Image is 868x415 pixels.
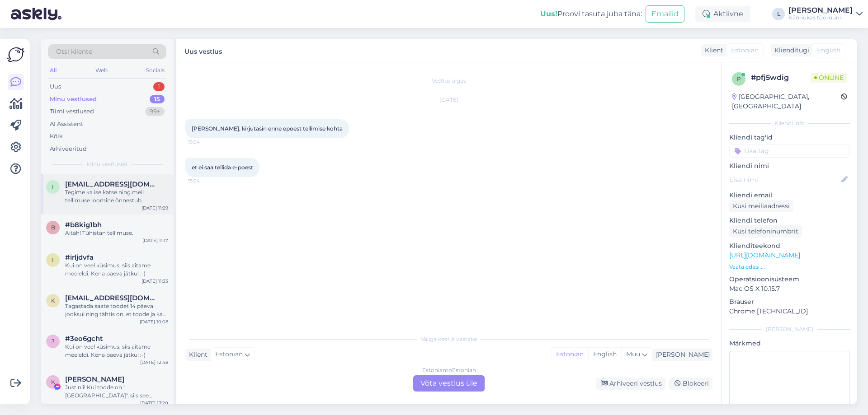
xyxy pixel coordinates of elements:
[215,350,243,359] span: Estonian
[737,75,741,82] span: p
[50,95,97,104] div: Minu vestlused
[142,278,168,284] div: [DATE] 11:33
[730,175,840,185] input: Lisa nimi
[50,132,63,141] div: Kõik
[65,188,168,205] div: Tegime ka ise katse ning meil tellimuse loomine õnnestub.
[65,229,168,237] div: Aitäh! Tühistan tellimuse.
[48,65,58,76] div: All
[669,378,712,390] div: Blokeeri
[732,92,841,111] div: [GEOGRAPHIC_DATA], [GEOGRAPHIC_DATA]
[65,335,103,343] span: #3eo6gcht
[142,237,168,244] div: [DATE] 11:17
[596,378,665,390] div: Arhiveeri vestlus
[94,65,109,76] div: Web
[788,14,853,21] div: Kännukas tööruum
[7,46,24,63] img: Askly Logo
[50,120,83,129] div: AI Assistent
[695,6,750,22] div: Aktiivne
[51,378,55,385] span: K
[729,225,802,238] div: Küsi telefoninumbrit
[188,139,222,145] span: 15:04
[140,318,168,325] div: [DATE] 10:08
[413,375,485,392] div: Võta vestlus üle
[626,350,640,358] span: Muu
[772,8,785,20] div: L
[588,348,621,361] div: English
[701,46,723,55] div: Klient
[540,9,642,19] div: Proovi tasuta juba täna:
[153,82,165,91] div: 1
[65,302,168,318] div: Tagastada saate toodet 14 päeva jooksul ning tähtis on, et toode ja ka pakend oleks uueväärne.
[422,366,476,374] div: Estonian to Estonian
[87,160,127,168] span: Minu vestlused
[51,297,55,304] span: k
[52,338,55,345] span: 3
[729,119,850,127] div: Kliendi info
[65,375,124,383] span: Kadri Tulev
[540,9,557,18] b: Uus!
[192,125,343,132] span: [PERSON_NAME], kirjutasin enne epoest tellimise kohta
[50,107,94,116] div: Tiimi vestlused
[185,77,712,85] div: Vestlus algas
[56,47,92,56] span: Otsi kliente
[140,359,168,366] div: [DATE] 12:48
[788,7,853,14] div: [PERSON_NAME]
[65,294,159,302] span: kaia.kirsimagi@gmail.com
[552,348,588,361] div: Estonian
[729,275,850,284] p: Operatsioonisüsteem
[788,7,863,21] a: [PERSON_NAME]Kännukas tööruum
[646,5,684,23] button: Emailid
[184,44,222,56] label: Uus vestlus
[65,180,159,188] span: info@konoven.dev
[729,297,850,307] p: Brauser
[185,335,712,343] div: Valige keel ja vastake
[142,205,168,211] div: [DATE] 11:29
[771,46,809,55] div: Klienditugi
[817,46,840,55] span: English
[65,383,168,400] div: Just nii! Kui toode on "[GEOGRAPHIC_DATA]", siis see tähendab seda, et on esinduses olemas.
[144,65,166,76] div: Socials
[729,161,850,171] p: Kliendi nimi
[51,224,55,231] span: b
[65,343,168,359] div: Kui on veel küsimus, siis aitame meeleldi. Kena päeva jätku! :-)
[729,325,850,333] div: [PERSON_NAME]
[52,256,54,263] span: i
[65,221,102,229] span: #b8kig1bh
[150,95,165,104] div: 15
[140,400,168,406] div: [DATE] 17:20
[729,284,850,294] p: Mac OS X 10.15.7
[52,183,54,190] span: i
[185,350,208,359] div: Klient
[729,133,850,142] p: Kliendi tag'id
[729,144,850,158] input: Lisa tag
[729,191,850,200] p: Kliendi email
[652,350,710,359] div: [PERSON_NAME]
[192,164,253,171] span: et ei saa tellida e-poest
[729,241,850,251] p: Klienditeekond
[751,72,811,83] div: # pfj5wdig
[729,307,850,316] p: Chrome [TECHNICAL_ID]
[50,145,87,154] div: Arhiveeritud
[185,96,712,104] div: [DATE]
[65,253,94,261] span: #irljdvfa
[729,339,850,348] p: Märkmed
[188,177,222,184] span: 15:04
[729,251,800,259] a: [URL][DOMAIN_NAME]
[729,263,850,271] p: Vaata edasi ...
[65,261,168,278] div: Kui on veel küsimus, siis aitame meeleldi. Kena päeva jätku! :-)
[731,46,759,55] span: Estonian
[729,216,850,225] p: Kliendi telefon
[811,73,847,83] span: Online
[145,107,165,116] div: 99+
[50,82,61,91] div: Uus
[729,200,793,212] div: Küsi meiliaadressi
